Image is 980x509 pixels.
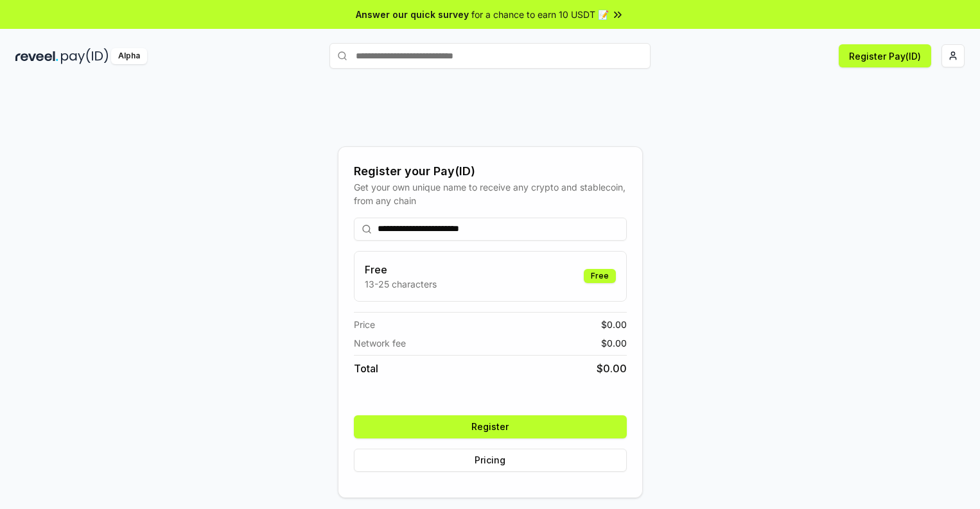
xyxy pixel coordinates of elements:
[354,449,627,472] button: Pricing
[354,180,627,207] div: Get your own unique name to receive any crypto and stablecoin, from any chain
[356,8,469,21] span: Answer our quick survey
[471,8,609,21] span: for a chance to earn 10 USDT 📝
[61,48,109,64] img: pay_id
[584,269,616,283] div: Free
[354,361,378,376] span: Total
[354,318,375,331] span: Price
[111,48,147,64] div: Alpha
[839,44,931,67] button: Register Pay(ID)
[597,361,627,376] span: $ 0.00
[365,277,437,291] p: 13-25 characters
[601,318,627,331] span: $ 0.00
[15,48,58,64] img: reveel_dark
[354,336,406,350] span: Network fee
[601,336,627,350] span: $ 0.00
[354,415,627,438] button: Register
[365,262,437,277] h3: Free
[354,162,627,180] div: Register your Pay(ID)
